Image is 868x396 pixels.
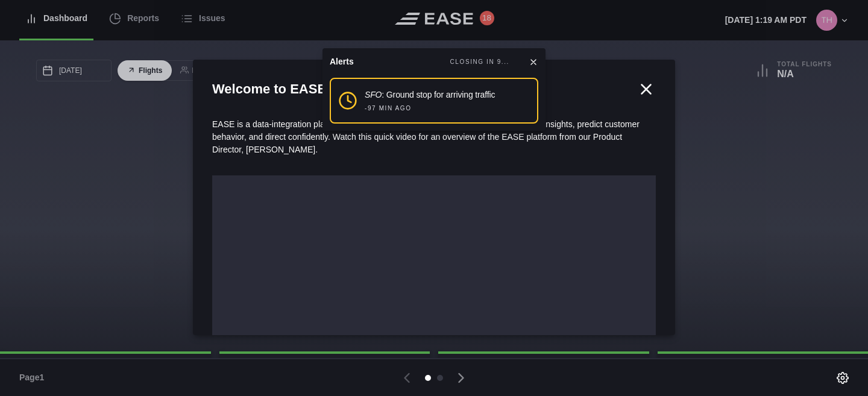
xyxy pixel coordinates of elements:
span: EASE is a data-integration platform for real-time operational responses. Collect key data insight... [212,119,640,154]
div: -97 MIN AGO [365,104,412,113]
em: SFO [365,90,382,99]
div: CLOSING IN 9... [450,57,509,67]
div: : Ground stop for arriving traffic [365,89,495,101]
iframe: onboarding [212,175,656,374]
h2: Welcome to EASE! [212,79,637,99]
span: Page 1 [19,371,49,384]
